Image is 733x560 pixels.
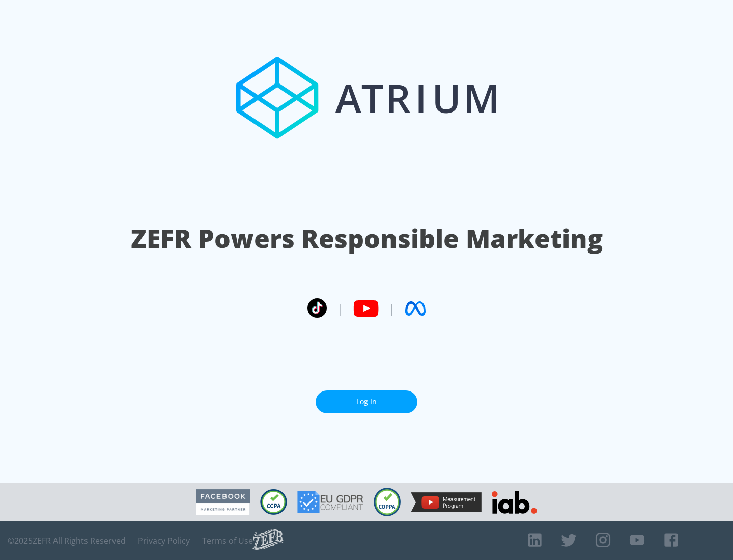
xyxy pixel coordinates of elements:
span: © 2025 ZEFR All Rights Reserved [8,536,126,546]
a: Log In [316,390,417,413]
h1: ZEFR Powers Responsible Marketing [131,221,603,256]
img: Facebook Marketing Partner [196,489,250,515]
a: Privacy Policy [138,536,190,546]
img: YouTube Measurement Program [411,492,482,512]
img: IAB [492,491,537,514]
img: COPPA Compliant [374,488,401,516]
img: GDPR Compliant [297,491,363,513]
a: Terms of Use [202,536,253,546]
span: | [389,301,395,316]
span: | [337,301,343,316]
img: CCPA Compliant [260,489,287,515]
